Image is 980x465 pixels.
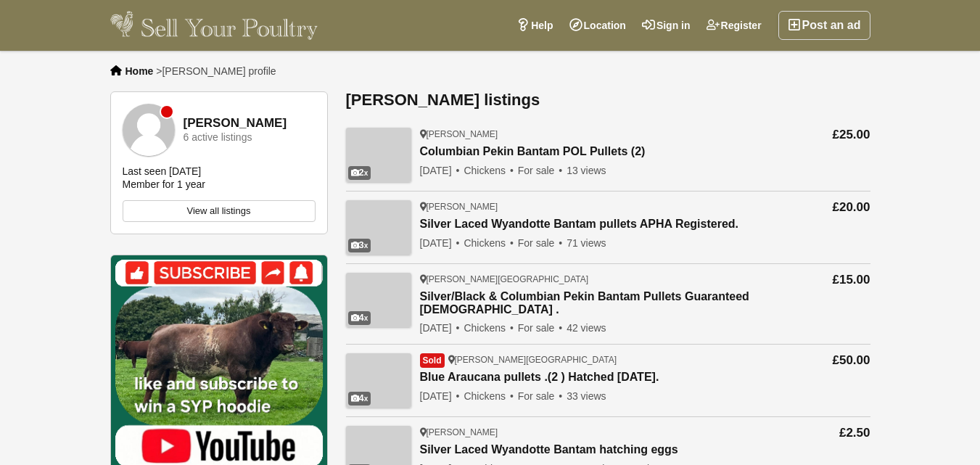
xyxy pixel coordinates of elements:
div: [PERSON_NAME] [420,201,739,213]
li: > [156,65,276,77]
a: Home [125,65,154,77]
span: For sale [518,390,564,402]
span: £50.00 [833,353,870,367]
span: £20.00 [833,200,870,214]
span: [DATE] [420,237,461,249]
div: 6 active listings [184,132,252,143]
div: [PERSON_NAME] [420,427,678,438]
span: £25.00 [833,128,870,141]
a: Help [508,11,561,40]
div: [PERSON_NAME] [420,128,646,140]
a: Register [699,11,770,40]
span: 42 views [567,322,606,334]
span: [DATE] [420,390,461,402]
span: Chickens [464,237,515,249]
a: Sign in [634,11,699,40]
span: 13 views [567,165,606,176]
span: Chickens [464,322,515,334]
a: Silver/Black & Columbian Pekin Bantam Pullets Guaranteed [DEMOGRAPHIC_DATA] . [420,290,833,316]
div: 2 [348,166,371,180]
a: Silver Laced Wyandotte Bantam pullets APHA Registered. [420,218,739,231]
h1: [PERSON_NAME] listings [346,91,870,109]
img: Silver/Black & Columbian Pekin Bantam Pullets Guaranteed Female . [346,273,411,327]
span: [PERSON_NAME] profile [162,65,276,77]
strong: [PERSON_NAME] [184,117,287,131]
span: [DATE] [420,165,461,176]
div: Last seen [DATE] [123,165,202,178]
span: Chickens [464,390,515,402]
div: 3 [348,239,371,252]
span: £15.00 [833,273,870,287]
a: Blue Araucana pullets .(2 ) Hatched [DATE]. [420,371,659,384]
a: Columbian Pekin Bantam POL Pullets (2) [420,145,646,159]
img: Sell Your Poultry [110,11,318,40]
span: [DATE] [420,322,461,334]
span: For sale [518,237,564,249]
img: Columbian Pekin Bantam POL Pullets (2) [346,128,411,182]
span: Sold [420,353,445,368]
img: Blue Araucana pullets .(2 ) Hatched May 2025. [346,353,411,408]
div: Member for 1 year [123,178,205,191]
div: [PERSON_NAME][GEOGRAPHIC_DATA] [420,273,833,285]
div: Member is offline [161,106,173,118]
img: Carol Connor [123,104,175,156]
div: [PERSON_NAME][GEOGRAPHIC_DATA] [420,354,659,366]
span: £2.50 [839,426,870,440]
div: 4 [348,311,371,325]
span: 33 views [567,390,606,402]
a: View all listings [123,200,316,222]
a: Location [561,11,634,40]
span: For sale [518,322,564,334]
div: 4 [348,392,371,406]
a: Silver Laced Wyandotte Bantam hatching eggs [420,443,678,457]
span: Chickens [464,165,515,176]
span: 71 views [567,237,606,249]
a: Post an ad [778,11,870,40]
span: For sale [518,165,564,176]
img: Silver Laced Wyandotte Bantam pullets APHA Registered. [346,200,411,255]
